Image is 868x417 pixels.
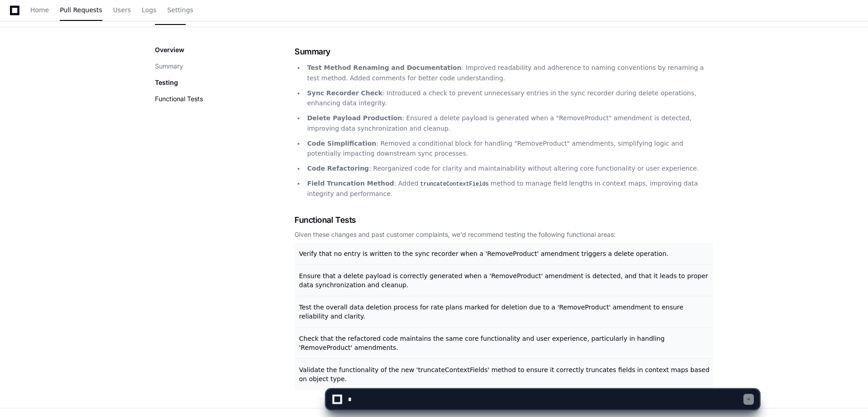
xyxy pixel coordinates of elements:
strong: Code Simplification [307,140,376,147]
strong: Test Method Renaming and Documentation [307,64,462,71]
span: Verify that no entry is written to the sync recorder when a 'RemoveProduct' amendment triggers a ... [299,250,668,257]
p: : Removed a conditional block for handling "RemoveProduct" amendments, simplifying logic and pote... [307,138,713,159]
strong: Sync Recorder Check [307,89,382,97]
span: Functional Tests [294,214,356,226]
button: Summary [155,62,183,71]
strong: Code Refactoring [307,165,369,172]
p: : Added method to manage field lengths in context maps, improving data integrity and performance. [307,178,713,199]
span: Users [113,7,131,13]
span: Home [30,7,49,13]
p: : Improved readability and adherence to naming conventions by renaming a test method. Added comme... [307,63,713,83]
div: Given these changes and past customer complaints, we'd recommend testing the following functional... [294,230,713,239]
strong: Field Truncation Method [307,180,394,187]
p: : Introduced a check to prevent unnecessary entries in the sync recorder during delete operations... [307,88,713,109]
span: Ensure that a delete payload is correctly generated when a 'RemoveProduct' amendment is detected,... [299,272,708,289]
p: Testing [155,78,178,87]
span: Settings [167,7,193,13]
span: Pull Requests [60,7,102,13]
code: truncateContextFields [419,180,491,188]
p: : Reorganized code for clarity and maintainability without altering core functionality or user ex... [307,163,713,174]
p: : Ensured a delete payload is generated when a "RemoveProduct" amendment is detected, improving d... [307,113,713,134]
strong: Delete Payload Production [307,114,402,122]
span: Logs [142,7,156,13]
span: Test the overall data deletion process for rate plans marked for deletion due to a 'RemoveProduct... [299,304,683,320]
p: Overview [155,45,184,54]
span: Validate the functionality of the new 'truncateContextFields' method to ensure it correctly trunc... [299,366,709,383]
span: Check that the refactored code maintains the same core functionality and user experience, particu... [299,335,665,351]
button: Functional Tests [155,94,203,103]
h1: Summary [294,45,713,58]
